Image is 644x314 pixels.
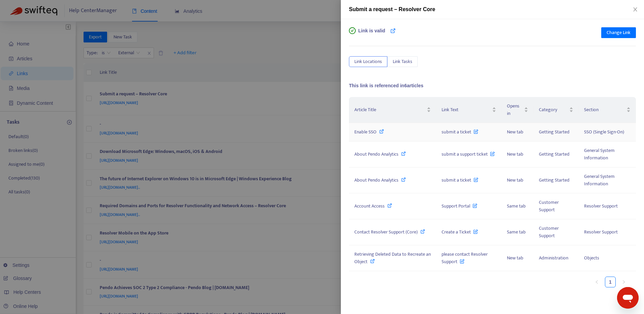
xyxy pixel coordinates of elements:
span: left [595,280,599,284]
span: New tab [507,128,523,136]
span: New tab [507,176,523,184]
span: Getting Started [539,150,570,158]
iframe: Button to launch messaging window [617,287,639,309]
span: General System Information [584,172,615,188]
span: Opens in [507,102,522,117]
span: General System Information [584,147,615,162]
a: 1 [605,277,615,287]
span: Section [584,106,625,114]
button: Change Link [601,27,636,38]
th: Section [579,97,636,123]
button: right [618,277,629,287]
th: Link Text [436,97,502,123]
th: Category [534,97,579,123]
span: Same tab [507,202,526,210]
span: Link Locations [354,58,382,65]
span: Account Access [354,202,385,210]
span: Submit a request – Resolver Core [349,6,435,12]
span: please contact Resolver Support [442,250,488,265]
span: Retrieving Deleted Data to Recreate an Object [354,250,431,265]
span: Support Portal [442,202,477,210]
span: This link is referenced in 6 articles [349,83,423,88]
span: Enable SSO [354,128,377,136]
button: left [591,277,602,287]
th: Article Title [349,97,436,123]
span: Link Tasks [393,58,412,65]
span: check-circle [349,27,356,34]
span: Contact Resolver Support (Core) [354,228,418,236]
span: right [622,280,626,284]
span: Customer Support [539,224,559,240]
span: Resolver Support [584,202,618,210]
span: About Pendo Analytics [354,150,398,158]
span: Getting Started [539,128,570,136]
span: submit a ticket [442,176,478,184]
span: Objects [584,254,599,262]
button: Link Locations [349,56,387,67]
span: New tab [507,254,523,262]
span: Same tab [507,228,526,236]
span: Create a Ticket [442,228,478,236]
span: close [633,7,638,12]
span: submit a ticket [442,128,478,136]
span: SSO (Single Sign-On) [584,128,624,136]
span: Administration [539,254,568,262]
li: Previous Page [591,277,602,287]
span: Getting Started [539,176,570,184]
span: New tab [507,150,523,158]
span: Change Link [607,29,631,36]
span: Resolver Support [584,228,618,236]
span: Link is valid [358,27,385,41]
span: Category [539,106,568,114]
span: Customer Support [539,198,559,214]
th: Opens in [502,97,533,123]
span: submit a support ticket [442,150,495,158]
span: About Pendo Analytics [354,176,398,184]
li: 1 [605,277,616,287]
button: Link Tasks [387,56,418,67]
li: Next Page [618,277,629,287]
button: Close [631,6,640,13]
span: Link Text [442,106,491,114]
span: Article Title [354,106,425,114]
